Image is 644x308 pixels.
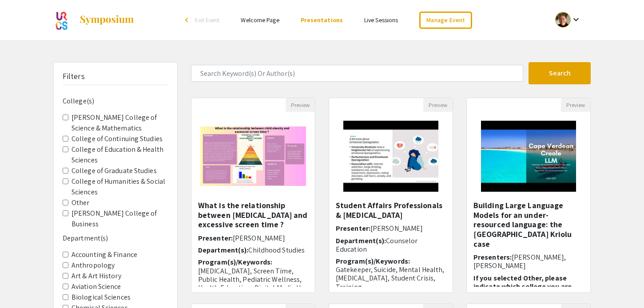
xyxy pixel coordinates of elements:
[241,16,279,24] a: Welcome Page
[336,236,386,245] span: Department(s):
[473,273,572,300] span: If you selected Other, please indicate which college you are presenting from::
[546,10,591,30] button: Expand account dropdown
[336,201,446,220] h5: Student Affairs Professionals & [MEDICAL_DATA]
[195,16,219,24] span: Exit Event
[336,265,446,291] p: Gatekeeper, Suicide, Mental Health, [MEDICAL_DATA], Student Crisis, Training
[63,97,168,105] h6: College(s)
[72,260,115,271] label: Anthropology
[72,176,168,197] label: College of Humanities & Social Sciences
[72,292,131,303] label: Biological Sciences
[63,234,168,242] h6: Department(s)
[370,224,423,233] span: [PERSON_NAME]
[63,71,85,81] h5: Filters
[191,65,523,82] input: Search Keyword(s) Or Author(s)
[419,12,472,29] a: Manage Event
[185,17,191,23] div: arrow_back_ios
[336,224,446,233] h6: Presenter:
[191,118,315,195] img: <p><strong style="color: rgb(0, 0, 0);"> What is the relationship between child obesity and exces...
[72,197,90,208] label: Other
[79,15,135,25] img: Symposium by ForagerOne
[571,14,581,25] mat-icon: Expand account dropdown
[472,112,584,201] img: <p>Building Large Language Models for an under-resourced language: the Cape Verdean Kriolu case</p>
[198,201,308,229] h5: What is the relationship between [MEDICAL_DATA] and excessive screen time ?
[191,98,315,293] div: Open Presentation <p><strong style="color: rgb(0, 0, 0);"> What is the relationship between child...
[72,166,157,176] label: College of Graduate Studies
[364,16,398,24] a: Live Sessions
[198,245,248,255] span: Department(s):
[198,234,308,242] h6: Presenter:
[72,208,168,229] label: [PERSON_NAME] College of Business
[53,9,70,31] img: 2025 Student Arts & Research Symposium (StARS)
[334,112,447,201] img: <p><span style="color: black;">Student Affairs Professionals &amp; Crisis Intervention</span></p>
[53,9,135,31] a: 2025 Student Arts & Research Symposium (StARS)
[336,257,410,266] span: Program(s)/Keywords:
[72,271,121,281] label: Art & Art History
[466,98,591,293] div: Open Presentation <p>Building Large Language Models for an under-resourced language: the Cape Ver...
[72,281,121,292] label: Aviation Science
[72,134,163,144] label: College of Continuing Studies
[248,245,305,255] span: Childhood Studies
[198,257,272,267] span: Program(s)/Keywords:
[286,98,315,112] button: Preview
[423,98,453,112] button: Preview
[561,98,590,112] button: Preview
[473,253,566,270] span: [PERSON_NAME], [PERSON_NAME]
[233,233,285,243] span: [PERSON_NAME]
[301,16,343,24] a: Presentations
[198,267,308,292] p: [MEDICAL_DATA], Screen Time, Public Health, Pediatric Wellness, Health Education, Digital Media Use
[7,268,38,301] iframe: Chat
[72,249,137,260] label: Accounting & Finance
[473,201,584,249] h5: Building Large Language Models for an under-resourced language: the [GEOGRAPHIC_DATA] Kriolu case
[529,62,591,84] button: Search
[329,98,453,293] div: Open Presentation <p><span style="color: black;">Student Affairs Professionals &amp; Crisis Inter...
[72,144,168,166] label: College of Education & Health Sciences
[72,112,168,134] label: [PERSON_NAME] College of Science & Mathematics
[336,236,417,254] span: Counselor Education
[473,253,584,270] h6: Presenters:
